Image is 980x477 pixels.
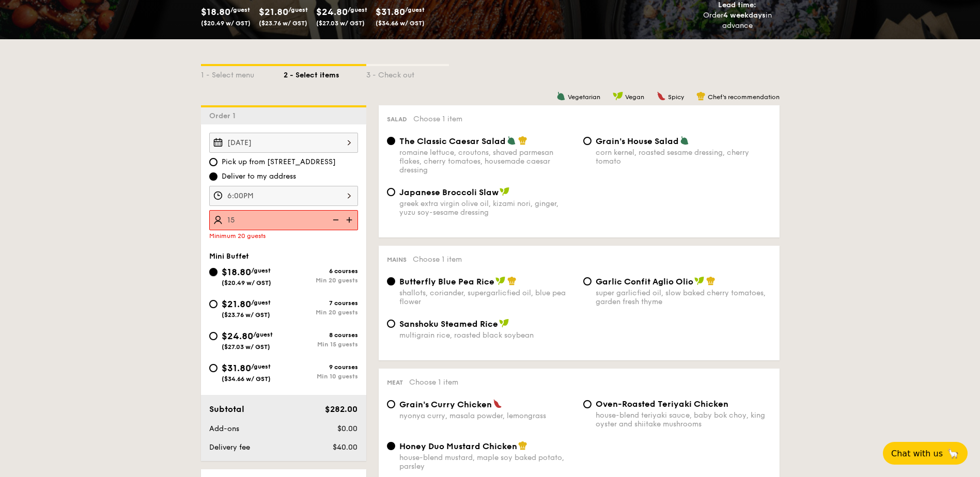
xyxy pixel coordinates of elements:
span: Grain's Curry Chicken [399,400,492,409]
img: icon-vegan.f8ff3823.svg [495,276,506,285]
div: shallots, coriander, supergarlicfied oil, blue pea flower [399,289,575,306]
img: icon-chef-hat.a58ddaea.svg [696,91,706,101]
strong: 4 weekdays [723,11,766,20]
div: 7 courses [284,299,358,307]
span: Choose 1 item [413,115,462,123]
span: $18.80 [201,6,230,18]
div: Min 10 guests [284,373,358,380]
img: icon-chef-hat.a58ddaea.svg [518,136,527,145]
span: $0.00 [337,424,357,433]
span: /guest [251,363,271,370]
span: $24.80 [316,6,348,18]
div: romaine lettuce, croutons, shaved parmesan flakes, cherry tomatoes, housemade caesar dressing [399,148,575,174]
span: Deliver to my address [222,171,296,182]
span: ($20.49 w/ GST) [222,279,271,287]
span: Vegetarian [568,93,600,101]
span: $24.80 [222,330,253,342]
div: corn kernel, roasted sesame dressing, cherry tomato [596,148,771,166]
span: Garlic Confit Aglio Olio [596,277,693,287]
span: ($23.76 w/ GST) [259,20,307,27]
span: The Classic Caesar Salad [399,136,506,146]
span: Meat [387,379,403,386]
span: /guest [251,267,271,274]
div: 3 - Check out [366,66,449,81]
img: icon-vegetarian.fe4039eb.svg [680,136,689,145]
input: Honey Duo Mustard Chickenhouse-blend mustard, maple soy baked potato, parsley [387,442,395,450]
div: 6 courses [284,267,358,275]
span: Pick up from [STREET_ADDRESS] [222,157,336,167]
span: ($34.66 w/ GST) [222,375,271,383]
img: icon-reduce.1d2dbef1.svg [327,210,343,230]
input: Oven-Roasted Teriyaki Chickenhouse-blend teriyaki sauce, baby bok choy, king oyster and shiitake ... [583,400,592,408]
span: $18.80 [222,266,251,278]
div: Min 20 guests [284,277,358,284]
input: Deliver to my address [209,172,217,181]
input: $24.80/guest($27.03 w/ GST)8 coursesMin 15 guests [209,332,217,340]
span: Order 1 [209,112,240,120]
span: $31.80 [222,362,251,374]
span: Delivery fee [209,443,250,452]
input: Sanshoku Steamed Ricemultigrain rice, roasted black soybean [387,320,395,328]
span: Mini Buffet [209,252,249,261]
div: greek extra virgin olive oil, kizami nori, ginger, yuzu soy-sesame dressing [399,199,575,217]
img: icon-vegan.f8ff3823.svg [613,91,623,101]
span: /guest [251,299,271,306]
input: Event time [209,186,358,206]
input: Event date [209,133,358,153]
span: Honey Duo Mustard Chicken [399,441,517,451]
div: 2 - Select items [284,66,366,81]
span: $40.00 [333,443,357,452]
span: /guest [288,6,308,13]
span: /guest [253,331,273,338]
span: /guest [230,6,250,13]
input: Pick up from [STREET_ADDRESS] [209,158,217,166]
span: Japanese Broccoli Slaw [399,187,499,197]
span: /guest [405,6,425,13]
span: /guest [348,6,367,13]
img: icon-spicy.37a8142b.svg [657,91,666,101]
span: ($27.03 w/ GST) [222,343,270,351]
span: Choose 1 item [413,255,462,264]
span: Spicy [668,93,684,101]
span: $21.80 [222,298,251,310]
div: multigrain rice, roasted black soybean [399,331,575,340]
input: Japanese Broccoli Slawgreek extra virgin olive oil, kizami nori, ginger, yuzu soy-sesame dressing [387,188,395,196]
span: Vegan [625,93,644,101]
input: $21.80/guest($23.76 w/ GST)7 coursesMin 20 guests [209,300,217,308]
span: Add-ons [209,424,239,433]
input: The Classic Caesar Saladromaine lettuce, croutons, shaved parmesan flakes, cherry tomatoes, house... [387,137,395,145]
button: Chat with us🦙 [883,442,968,465]
span: $282.00 [325,404,357,414]
div: 9 courses [284,363,358,371]
div: house-blend teriyaki sauce, baby bok choy, king oyster and shiitake mushrooms [596,411,771,428]
span: Butterfly Blue Pea Rice [399,277,494,287]
span: ($27.03 w/ GST) [316,20,365,27]
span: 🦙 [947,448,959,459]
img: icon-chef-hat.a58ddaea.svg [518,441,527,450]
div: Minimum 20 guests [209,232,358,240]
input: Number of guests [209,210,358,230]
span: Choose 1 item [409,378,458,387]
img: icon-chef-hat.a58ddaea.svg [706,276,715,285]
input: Grain's Curry Chickennyonya curry, masala powder, lemongrass [387,400,395,408]
div: nyonya curry, masala powder, lemongrass [399,411,575,420]
img: icon-vegetarian.fe4039eb.svg [556,91,566,101]
span: Grain's House Salad [596,136,679,146]
input: $18.80/guest($20.49 w/ GST)6 coursesMin 20 guests [209,268,217,276]
input: Garlic Confit Aglio Oliosuper garlicfied oil, slow baked cherry tomatoes, garden fresh thyme [583,277,592,285]
input: Butterfly Blue Pea Riceshallots, coriander, supergarlicfied oil, blue pea flower [387,277,395,285]
span: Oven-Roasted Teriyaki Chicken [596,399,728,409]
span: ($23.76 w/ GST) [222,311,270,319]
span: ($34.66 w/ GST) [376,20,425,27]
img: icon-vegan.f8ff3823.svg [694,276,705,285]
span: Chat with us [891,449,943,458]
span: $21.80 [259,6,288,18]
img: icon-spicy.37a8142b.svg [493,399,502,408]
img: icon-add.58712e84.svg [343,210,358,230]
img: icon-vegan.f8ff3823.svg [499,319,509,328]
input: $31.80/guest($34.66 w/ GST)9 coursesMin 10 guests [209,364,217,372]
input: Grain's House Saladcorn kernel, roasted sesame dressing, cherry tomato [583,137,592,145]
div: 8 courses [284,331,358,339]
img: icon-chef-hat.a58ddaea.svg [507,276,517,285]
img: icon-vegan.f8ff3823.svg [500,187,510,196]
